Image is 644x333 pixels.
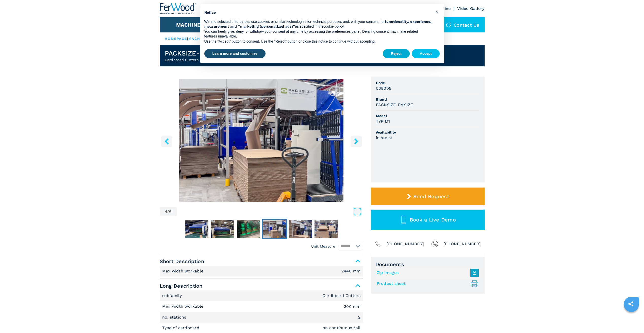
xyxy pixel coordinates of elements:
[204,10,432,15] h2: Notice
[622,310,640,329] iframe: Chat
[162,325,201,331] p: Type of cardboard
[262,219,287,239] button: Go to Slide 4
[160,79,363,202] img: Cardboard Cutters PACKSIZE-EMSIZE TYP M1
[441,17,485,32] div: Contact us
[165,37,187,41] a: HOMEPAGE
[162,314,188,320] p: no. stations
[377,269,476,277] a: Zip Images
[185,220,208,238] img: 164327489f7d31a0d1c35a3103670d6b
[187,37,188,41] span: |
[315,220,338,238] img: fd6aafc4cdb0c25d55b0d04eec642a85
[436,9,439,15] span: ×
[358,315,360,319] em: 2
[288,219,313,239] button: Go to Slide 5
[376,135,392,141] h3: in stock
[371,210,485,230] button: Book a Live Demo
[376,80,480,85] span: Code
[387,240,424,248] span: [PHONE_NUMBER]
[165,57,255,62] h2: Cardboard Cutters
[204,20,432,29] strong: functionality, experience, measurement and “marketing (personalized ads)”
[383,49,410,58] button: Reject
[289,220,312,238] img: 84bd20a8537530c62ba0428d16d38ebd
[211,220,234,238] img: 401a3350c07034936a4665d1bf9d9426
[431,240,438,248] img: Whatsapp
[371,188,485,205] button: Send Request
[160,219,363,239] nav: Thumbnail Navigation
[351,136,362,147] button: right-button
[165,210,167,214] span: 4
[204,39,432,44] p: Use the “Accept” button to consent. Use the “Reject” button or close this notice to continue with...
[204,29,432,39] p: You can freely give, deny, or withdraw your consent at any time by accessing the preferences pane...
[412,49,440,58] button: Accept
[344,305,361,309] em: 300 mm
[169,210,172,214] span: 6
[313,219,339,239] button: Go to Slide 6
[376,97,480,102] span: Brand
[161,136,172,147] button: left-button
[413,193,449,199] span: Send Request
[377,280,476,288] a: Product sheet
[160,3,196,14] img: Ferwood
[322,294,360,298] em: Cardboard Cutters
[162,268,205,274] p: Max width workable
[160,266,363,276] div: Short Description
[376,130,480,135] span: Availability
[374,240,382,248] img: Phone
[160,79,363,202] div: Go to Slide 4
[446,22,451,27] img: Contact us
[204,19,432,29] p: We and selected third parties use cookies or similar technologies for technical purposes and, wit...
[624,298,637,310] a: sharethis
[376,118,390,124] h3: TYP M1
[375,261,480,267] span: Documents
[167,210,169,214] span: /
[457,6,484,11] a: Video Gallery
[237,220,260,238] img: 53ae04c04638fa2cd25c069b228022a8
[160,257,363,266] span: Short Description
[165,49,255,57] h1: PACKSIZE-EMSIZE - TYP M1
[376,85,391,91] h3: 008005
[311,244,335,249] em: Unit Measure
[410,217,456,223] span: Book a Live Demo
[236,219,261,239] button: Go to Slide 3
[162,293,183,299] p: subfamily
[376,102,413,108] h3: PACKSIZE-EMSIZE
[376,113,480,118] span: Model
[162,304,205,309] p: Min. width workable
[433,8,441,16] button: Close this notice
[160,281,363,290] span: Long Description
[210,219,235,239] button: Go to Slide 2
[443,240,481,248] span: [PHONE_NUMBER]
[204,49,266,58] button: Learn more and customize
[323,326,361,330] em: on continuous roll
[263,220,286,238] img: d3db7905b84c4ef4f9517fefc72a7b6a
[188,37,210,41] a: machines
[341,269,361,273] em: 2440 mm
[184,219,209,239] button: Go to Slide 1
[178,207,362,216] button: Open Fullscreen
[176,22,204,28] button: Machines
[323,24,343,28] a: cookie policy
